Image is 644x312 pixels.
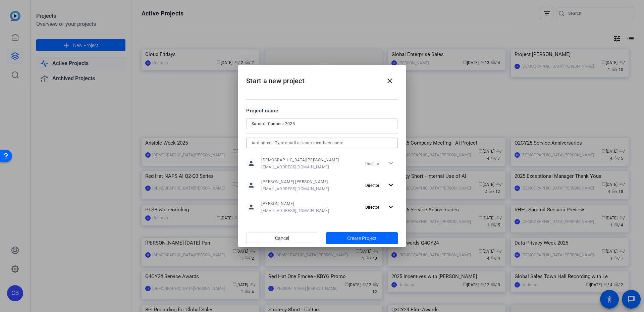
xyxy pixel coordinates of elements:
button: Create Project [326,232,398,244]
button: Cancel [246,232,318,244]
button: Director [363,179,398,191]
h2: Start a new project [238,65,406,92]
mat-icon: close [386,77,394,85]
span: [EMAIL_ADDRESS][DOMAIN_NAME] [261,164,339,170]
span: [DEMOGRAPHIC_DATA][PERSON_NAME] [261,157,339,163]
span: Cancel [275,232,289,245]
mat-icon: person [246,202,256,212]
span: [PERSON_NAME] [PERSON_NAME] [261,179,329,185]
input: Add others: Type email or team members name [252,139,392,147]
button: Director [363,201,398,213]
span: Director [365,183,379,188]
mat-icon: expand_more [387,203,395,211]
span: [EMAIL_ADDRESS][DOMAIN_NAME] [261,208,329,213]
mat-icon: person [246,180,256,190]
mat-icon: expand_more [387,181,395,190]
input: Enter Project Name [252,120,392,128]
span: [PERSON_NAME] [261,201,329,206]
span: Director [365,205,379,210]
div: Project name [246,107,398,114]
span: [EMAIL_ADDRESS][DOMAIN_NAME] [261,186,329,192]
span: Create Project [347,235,377,242]
mat-icon: person [246,158,256,168]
